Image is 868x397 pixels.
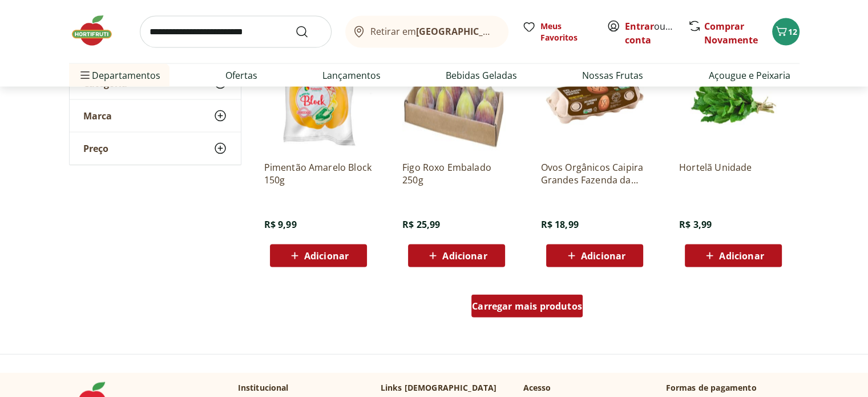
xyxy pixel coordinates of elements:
[304,251,349,260] span: Adicionar
[540,43,649,152] img: Ovos Orgânicos Caipira Grandes Fazenda da Toca com 10 unidades
[788,26,797,37] span: 12
[625,19,676,47] span: ou
[666,382,800,394] p: Formas de pagamento
[540,161,649,186] a: Ovos Orgânicos Caipira Grandes Fazenda da Toca com 10 unidades
[625,20,688,46] a: Criar conta
[772,18,800,46] button: Carrinho
[679,43,788,152] img: Hortelã Unidade
[522,21,593,43] a: Meus Favoritos
[70,100,241,132] button: Marca
[471,295,583,322] a: Carregar mais produtos
[70,133,241,165] button: Preço
[685,244,782,267] button: Adicionar
[442,251,487,260] span: Adicionar
[402,43,511,152] img: Figo Roxo Embalado 250g
[381,382,497,394] p: Links [DEMOGRAPHIC_DATA]
[408,244,505,267] button: Adicionar
[416,25,608,38] b: [GEOGRAPHIC_DATA]/[GEOGRAPHIC_DATA]
[540,21,593,43] span: Meus Favoritos
[719,251,764,260] span: Adicionar
[225,69,257,82] a: Ofertas
[322,69,381,82] a: Lançamentos
[140,16,332,48] input: search
[270,244,367,267] button: Adicionar
[679,218,712,231] span: R$ 3,99
[679,161,788,186] a: Hortelã Unidade
[83,110,112,122] span: Marca
[78,62,160,89] span: Departamentos
[582,69,643,82] a: Nossas Frutas
[345,16,508,48] button: Retirar em[GEOGRAPHIC_DATA]/[GEOGRAPHIC_DATA]
[446,69,517,82] a: Bebidas Geladas
[238,382,289,394] p: Institucional
[69,14,126,48] img: Hortifruti
[78,62,92,89] button: Menu
[625,20,654,33] a: Entrar
[264,43,373,152] img: Pimentão Amarelo Block 150g
[264,218,297,231] span: R$ 9,99
[708,69,790,82] a: Açougue e Peixaria
[546,244,643,267] button: Adicionar
[581,251,625,260] span: Adicionar
[295,25,322,39] button: Submit Search
[540,218,578,231] span: R$ 18,99
[83,143,108,154] span: Preço
[402,218,440,231] span: R$ 25,99
[704,20,758,46] a: Comprar Novamente
[402,161,511,186] a: Figo Roxo Embalado 250g
[264,161,373,186] a: Pimentão Amarelo Block 150g
[370,26,496,37] span: Retirar em
[523,382,551,394] p: Acesso
[472,302,582,311] span: Carregar mais produtos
